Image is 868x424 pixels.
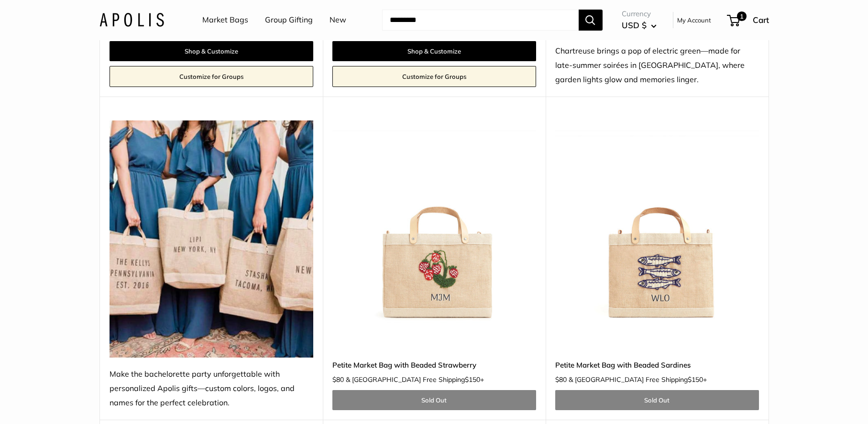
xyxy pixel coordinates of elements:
a: Market Bags [202,13,248,27]
a: Sold Out [555,390,759,410]
button: USD $ [622,18,657,33]
div: Make the bachelorette party unforgettable with personalized Apolis gifts—custom colors, logos, an... [110,367,313,410]
span: $150 [465,375,480,384]
a: Sold Out [332,390,536,410]
span: USD $ [622,20,647,30]
a: Shop & Customize [332,41,536,61]
img: Apolis [99,13,164,27]
a: Shop & Customize [110,41,313,61]
a: My Account [677,14,711,26]
a: 1 Cart [728,12,769,28]
a: Petite Market Bag with Beaded Strawberry [332,359,536,370]
a: Petite Market Bag with Beaded StrawberryPetite Market Bag with Beaded Strawberry [332,120,536,324]
a: Petite Market Bag with Beaded Sardines [555,359,759,370]
span: $150 [688,375,703,384]
a: Petite Market Bag with Beaded SardinesPetite Market Bag with Beaded Sardines [555,120,759,324]
img: Petite Market Bag with Beaded Sardines [555,120,759,324]
div: Chartreuse brings a pop of electric green—made for late-summer soirées in [GEOGRAPHIC_DATA], wher... [555,44,759,87]
img: Make the bachelorette party unforgettable with personalized Apolis gifts—custom colors, logos, an... [110,120,313,358]
input: Search... [382,10,579,31]
span: & [GEOGRAPHIC_DATA] Free Shipping + [346,376,484,383]
span: Cart [753,15,769,25]
iframe: Sign Up via Text for Offers [8,388,102,416]
span: $80 [332,375,344,384]
span: Currency [622,7,657,21]
a: New [330,13,346,27]
span: $80 [555,375,567,384]
img: Petite Market Bag with Beaded Strawberry [332,120,536,324]
button: Search [579,10,603,31]
a: Group Gifting [265,13,313,27]
span: 1 [736,11,746,21]
a: Customize for Groups [332,66,536,87]
a: Customize for Groups [110,66,313,87]
span: & [GEOGRAPHIC_DATA] Free Shipping + [569,376,707,383]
